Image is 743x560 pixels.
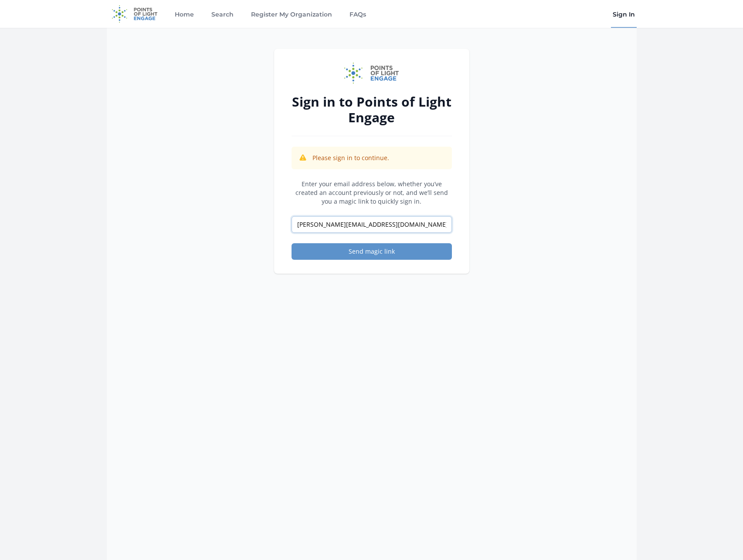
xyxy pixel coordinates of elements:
[344,63,399,84] img: Points of Light Engage logo
[312,154,389,162] p: Please sign in to continue.
[292,180,452,206] p: Enter your email address below, whether you’ve created an account previously or not, and we’ll se...
[292,216,452,233] input: Email address
[292,243,452,260] button: Send magic link
[292,94,452,125] h2: Sign in to Points of Light Engage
